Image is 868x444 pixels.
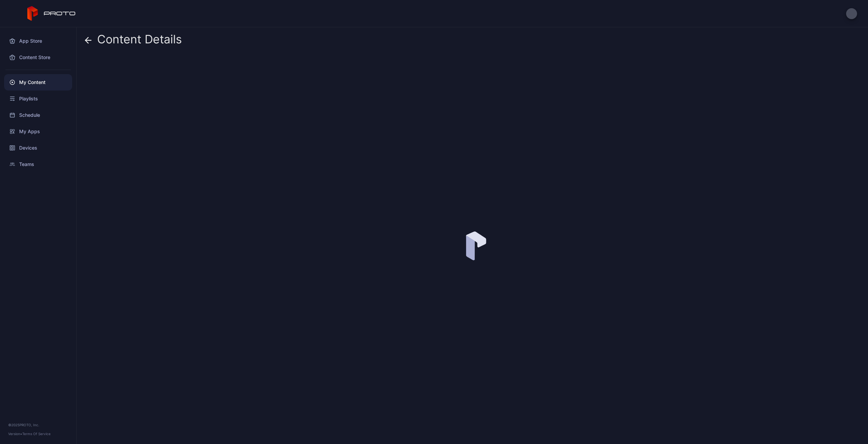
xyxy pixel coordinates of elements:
a: My Content [4,74,72,91]
a: Schedule [4,107,72,123]
a: Terms Of Service [22,432,51,436]
a: Playlists [4,91,72,107]
a: Teams [4,156,72,172]
span: Version • [8,432,22,436]
div: © 2025 PROTO, Inc. [8,422,68,428]
a: Content Store [4,49,72,66]
a: Devices [4,140,72,156]
a: App Store [4,33,72,49]
div: Content Details [85,33,182,49]
a: My Apps [4,123,72,140]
